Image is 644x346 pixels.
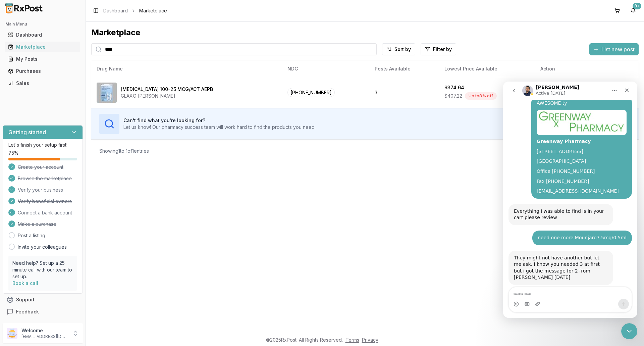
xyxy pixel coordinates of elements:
button: List new post [589,43,639,55]
th: Action [535,61,639,77]
th: NDC [282,61,369,77]
div: Up to 8 % off [465,92,497,100]
button: Support [3,294,83,306]
img: RxPost Logo [3,3,46,13]
span: Create your account [18,164,63,170]
a: Invite your colleagues [18,244,67,250]
p: Need help? Set up a 25 minute call with our team to set up. [12,260,73,280]
div: Marketplace [91,27,639,38]
a: Post a listing [18,232,45,239]
h3: Getting started [8,128,46,136]
span: 75 % [8,150,18,156]
th: Posts Available [369,61,439,77]
div: Dashboard [8,32,77,38]
div: Marketplace [8,44,77,50]
div: Sales [8,80,77,87]
img: Breo Ellipta 100-25 MCG/ACT AEPB [97,83,117,103]
span: Make a purchase [18,221,56,228]
button: My Posts [3,54,83,64]
div: Showing 1 to 1 of 1 entries [99,148,149,154]
span: Marketplace [139,7,167,14]
a: Purchases [5,65,80,77]
a: Terms [345,337,359,343]
div: GLAXO [PERSON_NAME] [121,93,213,99]
nav: breadcrumb [103,7,167,14]
span: Verify beneficial owners [18,198,72,205]
a: Dashboard [5,29,80,41]
div: My Posts [8,56,77,62]
th: Drug Name [91,61,282,77]
span: Filter by [433,46,452,53]
button: Purchases [3,66,83,77]
td: 3 [369,77,439,108]
a: Marketplace [5,41,80,53]
button: Sort by [382,43,415,55]
img: User avatar [7,328,17,339]
a: My Posts [5,53,80,65]
span: Browse the marketplace [18,175,72,182]
a: Sales [5,77,80,89]
div: [MEDICAL_DATA] 100-25 MCG/ACT AEPB [121,86,213,93]
span: Feedback [16,308,39,315]
p: Let us know! Our pharmacy success team will work hard to find the products you need. [123,124,316,131]
div: Purchases [8,68,77,75]
button: Sales [3,78,83,89]
span: [PHONE_NUMBER] [287,88,335,97]
button: Feedback [3,306,83,318]
div: 9+ [633,3,641,9]
a: Privacy [362,337,378,343]
div: $374.64 [444,84,464,91]
span: Verify your business [18,187,63,193]
span: List new post [601,45,635,53]
span: Connect a bank account [18,209,72,216]
iframe: Intercom live chat [621,323,637,339]
button: Filter by [421,43,456,55]
h2: Main Menu [5,21,80,27]
button: 9+ [628,5,639,16]
a: Book a call [12,280,38,286]
iframe: Intercom live chat [503,82,637,318]
p: [EMAIL_ADDRESS][DOMAIN_NAME] [21,334,68,339]
h3: Can't find what you're looking for? [123,117,316,124]
p: Welcome [21,327,68,334]
span: $407.22 [444,93,462,99]
button: Dashboard [3,30,83,40]
button: Marketplace [3,42,83,52]
th: Lowest Price Available [439,61,535,77]
a: List new post [589,47,639,53]
a: Dashboard [103,7,128,14]
p: Let's finish your setup first! [8,142,77,148]
span: Sort by [394,46,411,53]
